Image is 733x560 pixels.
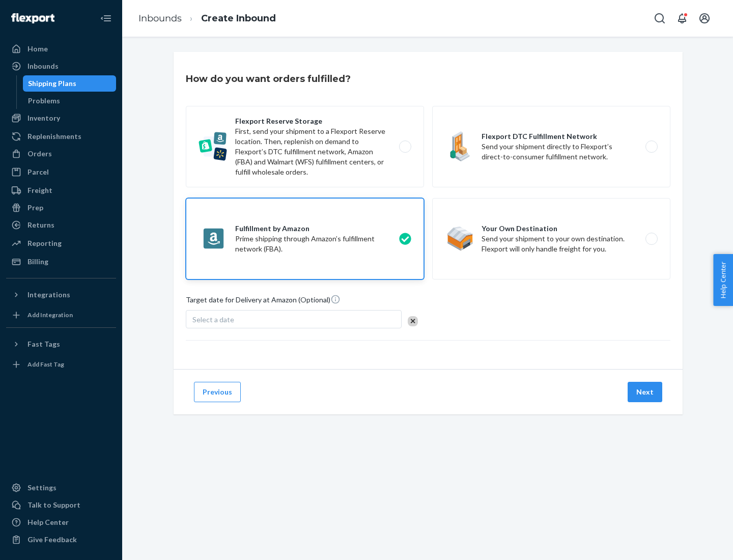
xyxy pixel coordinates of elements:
[186,72,351,86] h3: How do you want orders fulfilled?
[201,13,276,24] a: Create Inbound
[130,4,284,34] ol: breadcrumbs
[27,61,59,71] div: Inbounds
[27,535,77,545] div: Give Feedback
[6,287,116,303] button: Integrations
[6,110,116,126] a: Inventory
[713,254,733,306] button: Help Center
[6,254,116,270] a: Billing
[28,78,76,89] div: Shipping Plans
[672,8,692,29] button: Open notifications
[27,113,60,123] div: Inventory
[27,290,70,300] div: Integrations
[27,167,49,177] div: Parcel
[6,514,116,530] a: Help Center
[27,185,52,195] div: Freight
[650,8,670,29] button: Open Search Box
[6,336,116,352] button: Fast Tags
[194,382,241,402] button: Previous
[28,96,60,106] div: Problems
[11,13,54,23] img: Flexport logo
[27,131,81,142] div: Replenishments
[628,382,662,402] button: Next
[27,238,62,248] div: Reporting
[6,217,116,233] a: Returns
[27,517,69,527] div: Help Center
[23,75,117,92] a: Shipping Plans
[27,483,57,493] div: Settings
[6,146,116,162] a: Orders
[27,44,48,54] div: Home
[6,307,116,323] a: Add Integration
[6,356,116,373] a: Add Fast Tag
[27,339,60,349] div: Fast Tags
[27,220,54,230] div: Returns
[6,531,116,548] button: Give Feedback
[6,480,116,496] a: Settings
[27,203,43,213] div: Prep
[27,257,48,267] div: Billing
[186,294,341,309] span: Target date for Delivery at Amazon (Optional)
[6,497,116,513] a: Talk to Support
[6,164,116,180] a: Parcel
[6,182,116,199] a: Freight
[192,315,234,324] span: Select a date
[138,13,182,24] a: Inbounds
[6,200,116,216] a: Prep
[6,58,116,74] a: Inbounds
[27,360,64,369] div: Add Fast Tag
[27,311,73,319] div: Add Integration
[27,149,52,159] div: Orders
[27,500,80,510] div: Talk to Support
[6,41,116,57] a: Home
[6,235,116,251] a: Reporting
[23,93,117,109] a: Problems
[96,8,116,29] button: Close Navigation
[6,128,116,145] a: Replenishments
[694,8,715,29] button: Open account menu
